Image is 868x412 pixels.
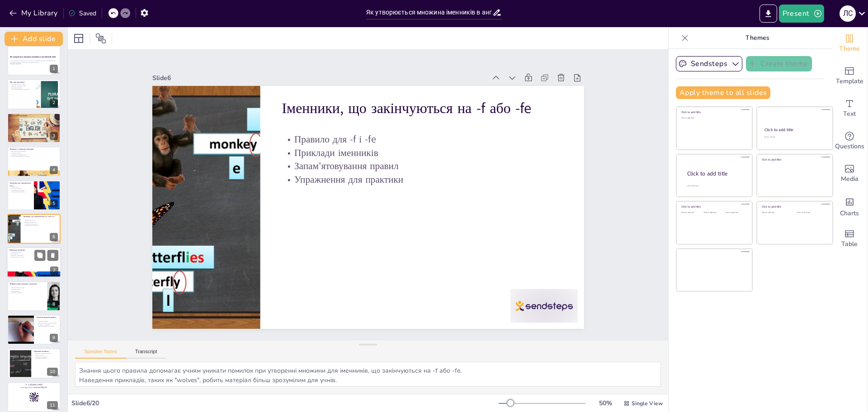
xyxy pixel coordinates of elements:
[10,189,31,191] p: Запам'ятовування правил
[47,401,58,409] div: 11
[7,46,61,76] div: 1
[7,281,61,311] div: 8
[840,208,859,218] span: Charts
[764,136,824,138] div: Click to add text
[764,127,825,133] div: Click to add title
[10,287,45,289] p: Використання в реченнях
[10,85,34,87] p: Важливість множини в мові
[836,76,863,86] span: Template
[34,250,45,261] button: Duplicate Slide
[282,133,562,146] p: Правило для -f і -fe
[762,212,790,214] div: Click to add text
[47,368,58,376] div: 10
[37,326,58,327] p: Запам'ятовування через вправи
[5,32,63,46] button: Add slide
[831,60,868,92] div: Add ready made slides
[10,384,58,386] p: Go to
[10,290,45,292] p: Практика речень
[831,223,868,255] div: Add a table
[7,180,61,210] div: 5
[841,174,859,184] span: Media
[681,205,746,208] div: Click to add title
[10,56,56,58] strong: Як утворюється множина іменників в англійській мові?
[282,146,562,160] p: Приклади іменників
[594,399,616,407] div: 50 %
[50,99,58,107] div: 2
[37,324,58,326] p: Практика з таблицями
[681,110,746,114] div: Click to add title
[23,223,58,225] p: Запам'ятовування правил
[839,44,860,54] span: Theme
[75,362,661,387] textarea: Знання цього правила допомагає учням уникати помилок при утворенні множини для іменників, що закі...
[7,113,61,143] div: 3
[10,292,45,294] p: Важливість множини
[37,321,58,322] p: Створення таблиць
[9,256,58,258] p: Використання в реченнях
[50,300,58,308] div: 8
[152,74,486,82] div: Slide 6
[10,60,58,63] p: У цій презентації ми дізнаємося, як утворюється множина іменників в англійській мові, розглянемо ...
[831,92,868,125] div: Add text boxes
[9,249,58,251] p: Приклади множини
[7,247,61,278] div: 7
[75,349,126,359] button: Speaker Notes
[34,354,58,356] p: Робота в групах
[47,250,58,261] button: Delete Slide
[835,142,864,152] span: Questions
[841,239,858,249] span: Table
[50,199,58,208] div: 5
[703,212,724,214] div: Click to add text
[676,56,742,71] button: Sendsteps
[9,253,58,255] p: Різні правила
[282,159,562,173] p: Запам'ятовування правил
[50,233,58,241] div: 6
[746,56,812,71] button: Create theme
[34,355,58,357] p: Обговорення відповідей
[687,185,744,187] div: Click to add body
[7,214,61,244] div: 6
[10,120,58,122] p: Приклади утворення множини
[10,156,58,157] p: Використання винятків у реченнях
[10,188,31,189] p: Приклади іменників
[9,255,58,256] p: Практика з прикладами
[37,322,58,324] p: Використання візуальних матеріалів
[831,125,868,157] div: Get real-time input from your audience
[50,65,58,73] div: 1
[23,215,58,218] p: Іменники, що закінчуються на -f або -fe
[840,5,856,23] button: Л С
[726,212,746,214] div: Click to add text
[10,186,31,188] p: Правило для -y
[831,157,868,190] div: Add images, graphics, shapes or video
[10,182,31,187] p: Іменники, що закінчуються на -y
[34,350,58,353] p: Практика множини
[9,251,58,253] p: Приклади множини
[30,384,43,386] strong: [DOMAIN_NAME]
[23,225,58,227] p: Упражнення для практики
[797,212,826,214] div: Click to add text
[692,27,822,49] p: Themes
[10,63,58,65] p: Generated with [URL]
[10,81,34,84] p: Що таке множина?
[50,132,58,140] div: 3
[762,158,826,161] div: Click to add title
[681,117,746,119] div: Click to add text
[10,283,45,285] p: Використання множини в реченнях
[10,86,34,88] p: Приклади множини
[7,6,61,20] button: My Library
[10,386,58,389] p: and login with code
[7,147,61,176] div: 4
[10,148,58,151] p: Винятки в утворенні множини
[840,5,856,22] div: Л С
[37,316,58,319] p: Запам'ятовування правил
[10,154,58,156] p: Запам'ятовування винятків
[7,315,61,345] div: 9
[10,122,58,123] p: Застосування правила
[95,33,106,44] span: Position
[68,9,96,18] div: Saved
[7,382,61,412] div: 11
[10,289,45,290] p: Приклади речень
[71,31,86,46] div: Layout
[843,109,856,119] span: Text
[50,334,58,342] div: 9
[10,152,58,154] p: Приклади винятків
